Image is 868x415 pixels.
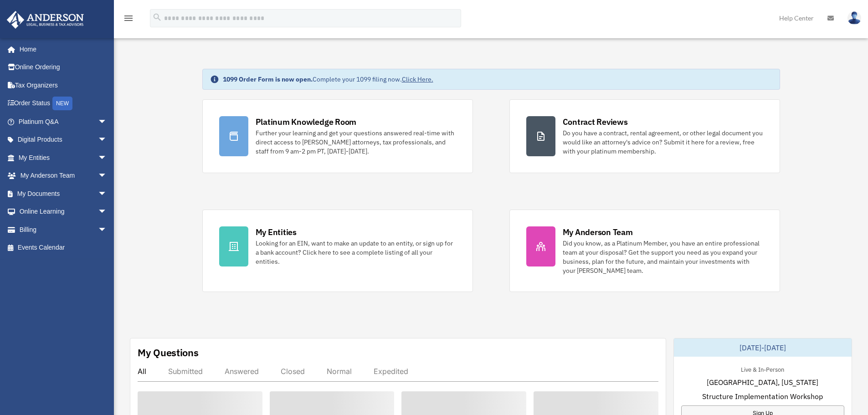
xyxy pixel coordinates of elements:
[223,75,433,84] div: Complete your 1099 filing now.
[509,210,780,292] a: My Anderson Team Did you know, as a Platinum Member, you have an entire professional team at your...
[327,367,352,376] div: Normal
[6,113,121,131] a: Platinum Q&Aarrow_drop_down
[202,99,473,173] a: Platinum Knowledge Room Further your learning and get your questions answered real-time with dire...
[563,239,763,275] div: Did you know, as a Platinum Member, you have an entire professional team at your disposal? Get th...
[138,346,199,359] div: My Questions
[152,12,162,22] i: search
[702,391,823,402] span: Structure Implementation Workshop
[4,11,87,29] img: Anderson Advisors Platinum Portal
[6,203,121,221] a: Online Learningarrow_drop_down
[6,131,121,149] a: Digital Productsarrow_drop_down
[52,97,72,110] div: NEW
[225,367,259,376] div: Answered
[6,76,121,94] a: Tax Organizers
[402,75,433,83] a: Click Here.
[98,184,116,203] span: arrow_drop_down
[6,94,121,113] a: Order StatusNEW
[98,113,116,131] span: arrow_drop_down
[223,75,313,83] strong: 1099 Order Form is now open.
[123,16,134,24] a: menu
[256,239,456,266] div: Looking for an EIN, want to make an update to an entity, or sign up for a bank account? Click her...
[674,338,852,357] div: [DATE]-[DATE]
[6,40,116,58] a: Home
[6,149,121,167] a: My Entitiesarrow_drop_down
[6,184,121,203] a: My Documentsarrow_drop_down
[202,210,473,292] a: My Entities Looking for an EIN, want to make an update to an entity, or sign up for a bank accoun...
[6,167,121,185] a: My Anderson Teamarrow_drop_down
[509,99,780,173] a: Contract Reviews Do you have a contract, rental agreement, or other legal document you would like...
[734,364,791,374] div: Live & In-Person
[256,226,297,238] div: My Entities
[138,367,146,376] div: All
[168,367,203,376] div: Submitted
[123,13,134,24] i: menu
[98,203,116,221] span: arrow_drop_down
[374,367,408,376] div: Expedited
[98,149,116,167] span: arrow_drop_down
[6,239,121,257] a: Events Calendar
[256,128,456,156] div: Further your learning and get your questions answered real-time with direct access to [PERSON_NAM...
[563,116,628,128] div: Contract Reviews
[563,128,763,156] div: Do you have a contract, rental agreement, or other legal document you would like an attorney's ad...
[98,131,116,149] span: arrow_drop_down
[563,226,633,238] div: My Anderson Team
[98,167,116,185] span: arrow_drop_down
[847,11,861,25] img: User Pic
[6,58,121,77] a: Online Ordering
[256,116,357,128] div: Platinum Knowledge Room
[6,220,121,239] a: Billingarrow_drop_down
[281,367,305,376] div: Closed
[707,377,818,388] span: [GEOGRAPHIC_DATA], [US_STATE]
[98,220,116,239] span: arrow_drop_down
